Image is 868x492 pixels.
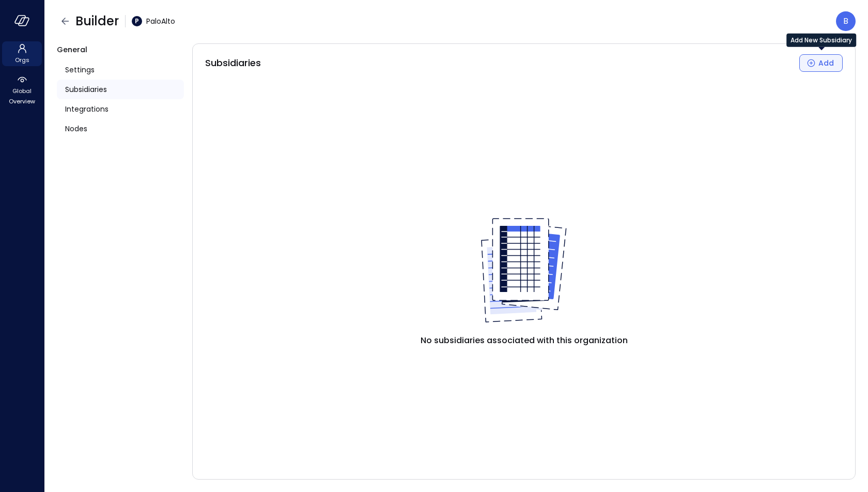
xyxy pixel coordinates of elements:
div: Boaz [836,11,856,31]
div: Add [818,57,834,70]
span: General [57,44,87,55]
button: Add [799,54,843,72]
div: Orgs [2,41,42,66]
span: Nodes [65,123,87,134]
div: Add New Subsidiary [799,54,843,72]
span: Subsidiaries [205,56,261,70]
span: PaloAlto [146,16,175,27]
span: Global Overview [6,86,38,106]
span: Builder [75,13,119,29]
span: Orgs [15,55,29,65]
p: B [843,15,848,27]
a: Integrations [57,99,184,119]
div: P [132,16,142,26]
span: No subsidiaries associated with this organization [421,334,628,347]
span: Subsidiaries [65,84,107,95]
a: Settings [57,60,184,80]
a: Subsidiaries [57,80,184,99]
div: Add New Subsidiary [786,34,856,47]
a: Nodes [57,119,184,139]
span: Settings [65,64,95,75]
span: Integrations [65,103,109,115]
div: Global Overview [2,72,42,107]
